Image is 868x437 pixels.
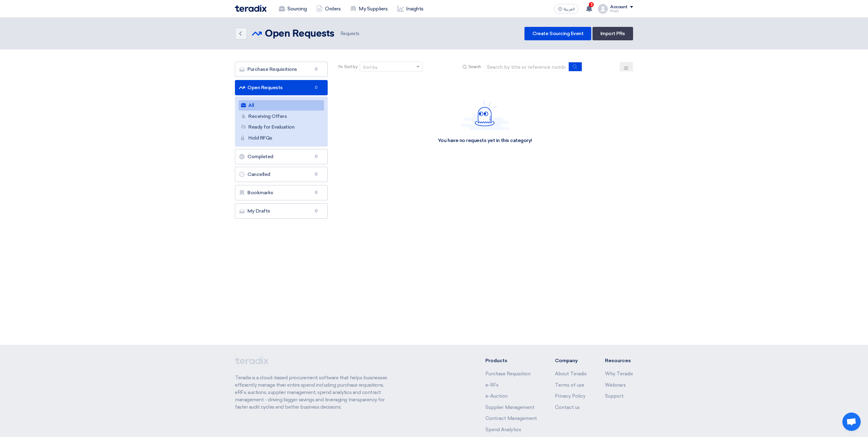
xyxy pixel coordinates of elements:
[438,137,532,144] div: You have no requests yet in this category!
[610,5,628,10] div: Account
[239,122,324,132] a: Ready for Evaluation
[605,357,633,364] li: Resources
[598,4,608,14] img: profile_test.png
[393,2,428,16] a: Insights
[605,382,626,388] a: Webinars
[485,427,521,432] a: Spend Analytics
[239,111,324,122] a: Receiving Offers
[554,4,578,14] button: العربية
[484,62,569,71] input: Search by title or reference number
[235,374,394,411] p: Teradix is a cloud-based procurement software that helps businesses efficiently manage their enti...
[485,416,537,421] a: Contract Management
[235,167,328,182] a: Cancelled0
[605,393,624,399] a: Support
[485,393,508,399] a: e-Auction
[363,64,377,71] div: Sort by
[485,357,537,364] li: Products
[485,371,531,377] a: Purchase Requisition
[265,28,334,40] h2: Open Requests
[842,413,861,431] div: Open chat
[345,2,392,16] a: My Suppliers
[235,203,328,219] a: My Drafts0
[605,371,633,377] a: Why Teradix
[555,382,584,388] a: Terms of use
[235,80,328,95] a: Open Requests0
[555,393,585,399] a: Privacy Policy
[555,357,587,364] li: Company
[485,382,499,388] a: e-RFx
[239,133,324,143] a: Hold RFQs
[312,2,345,16] a: Orders
[235,5,267,12] img: Teradix logo
[460,100,509,130] img: Hello
[274,2,312,16] a: Sourcing
[468,64,481,70] span: Search
[564,7,575,11] span: العربية
[235,62,328,77] a: Purchase Requisitions0
[313,190,320,196] span: 0
[339,30,359,37] span: Requests
[344,64,358,70] span: Sort by
[235,149,328,164] a: Completed0
[313,171,320,177] span: 0
[313,66,320,72] span: 0
[589,2,594,7] span: 3
[524,27,591,40] a: Create Sourcing Event
[592,27,633,40] a: Import PRs
[485,405,535,410] a: Supplier Management
[313,85,320,91] span: 0
[610,9,633,13] div: Khalil
[239,100,324,111] a: All
[235,185,328,200] a: Bookmarks0
[555,405,580,410] a: Contact us
[555,371,587,377] a: About Teradix
[313,154,320,160] span: 0
[313,208,320,214] span: 0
